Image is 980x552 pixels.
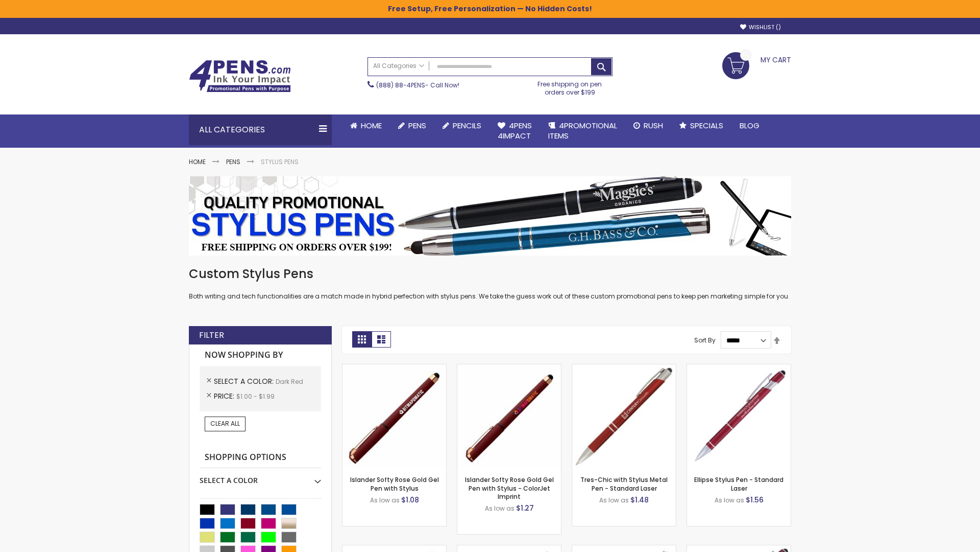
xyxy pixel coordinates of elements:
[214,391,236,401] span: Price
[342,364,446,373] a: Islander Softy Rose Gold Gel Pen with Stylus-Dark Red
[572,364,676,468] img: Tres-Chic with Stylus Metal Pen - Standard Laser-Dark Red
[740,120,759,131] span: Blog
[434,114,489,137] a: Pencils
[465,475,554,500] a: Islander Softy Rose Gold Gel Pen with Stylus - ColorJet Imprint
[276,377,303,386] span: Dark Red
[687,364,791,373] a: Ellipse Stylus Pen - Standard Laser-Dark Red
[376,81,459,89] span: - Call Now!
[580,475,668,492] a: Tres-Chic with Stylus Metal Pen - Standard Laser
[527,76,613,97] div: Free shipping on pen orders over $199
[189,176,791,256] img: Stylus Pens
[342,114,390,137] a: Home
[408,120,426,131] span: Pens
[205,417,246,431] a: Clear All
[572,364,676,373] a: Tres-Chic with Stylus Metal Pen - Standard Laser-Dark Red
[630,495,649,505] span: $1.48
[694,336,716,344] label: Sort By
[189,60,291,93] img: 4Pens Custom Pens and Promotional Products
[498,120,532,141] span: 4Pens 4impact
[261,157,299,166] strong: Stylus Pens
[453,120,481,131] span: Pencils
[690,120,723,131] span: Specials
[189,266,791,282] h1: Custom Stylus Pens
[199,330,224,341] strong: Filter
[548,120,617,141] span: 4PROMOTIONAL ITEMS
[485,504,514,513] span: As low as
[189,157,206,166] a: Home
[671,114,731,137] a: Specials
[200,344,321,366] strong: Now Shopping by
[644,120,663,131] span: Rush
[599,496,629,504] span: As low as
[457,364,561,468] img: Islander Softy Rose Gold Gel Pen with Stylus - ColorJet Imprint-Dark Red
[352,331,372,348] strong: Grid
[226,157,240,166] a: Pens
[210,419,240,428] span: Clear All
[189,114,332,145] div: All Categories
[189,266,791,301] div: Both writing and tech functionalities are a match made in hybrid perfection with stylus pens. We ...
[489,114,540,148] a: 4Pens4impact
[368,58,429,75] a: All Categories
[390,114,434,137] a: Pens
[373,62,424,70] span: All Categories
[361,120,382,131] span: Home
[200,447,321,469] strong: Shopping Options
[687,364,791,468] img: Ellipse Stylus Pen - Standard Laser-Dark Red
[540,114,625,148] a: 4PROMOTIONALITEMS
[625,114,671,137] a: Rush
[694,475,783,492] a: Ellipse Stylus Pen - Standard Laser
[401,495,419,505] span: $1.08
[200,468,321,486] div: Select A Color
[376,81,425,89] a: (888) 88-4PENS
[715,496,744,504] span: As low as
[457,364,561,373] a: Islander Softy Rose Gold Gel Pen with Stylus - ColorJet Imprint-Dark Red
[342,364,446,468] img: Islander Softy Rose Gold Gel Pen with Stylus-Dark Red
[370,496,400,504] span: As low as
[731,114,768,137] a: Blog
[746,495,764,505] span: $1.56
[740,24,781,31] a: Wishlist
[516,503,534,513] span: $1.27
[214,376,276,386] span: Select A Color
[350,475,439,492] a: Islander Softy Rose Gold Gel Pen with Stylus
[236,392,275,401] span: $1.00 - $1.99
